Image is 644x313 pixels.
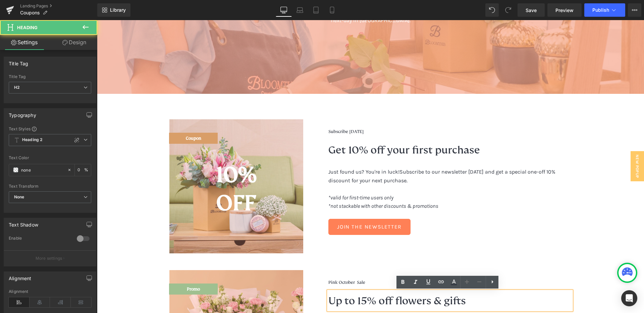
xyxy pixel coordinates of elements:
button: More settings [4,250,96,266]
div: Open Intercom Messenger [621,290,637,306]
span: Publish [592,7,609,13]
p: More settings [36,255,62,261]
button: Undo [485,3,499,17]
a: Desktop [276,3,292,17]
b: Heading 2 [22,137,43,143]
b: off [119,169,159,196]
button: Redo [501,3,515,17]
b: H2 [14,85,20,90]
div: Text Color [9,155,91,160]
div: Typography [9,109,36,118]
span: Subscribe [DATE] [231,109,267,114]
div: Title Tag [9,74,91,79]
span: Preview [555,7,574,14]
span: Heading [17,25,38,30]
button: More [628,3,641,17]
a: Preview [547,3,582,17]
span: Library [110,7,126,13]
b: Coupon [89,115,104,121]
i: *not stackable with other discounts & promotions [231,183,341,189]
div: Alignment [9,272,32,281]
a: Join the Newsletter [231,199,313,215]
b: 10% [119,140,160,168]
span: Save [526,7,537,14]
b: Promo [90,266,103,272]
span: Coupons [20,10,40,15]
h2: Get 10% off your first purchase [231,120,475,139]
div: Alignment [9,289,91,294]
a: Tablet [308,3,324,17]
b: None [14,194,24,199]
span: Pink October Sale [231,259,268,265]
div: Text Styles [9,126,91,131]
span: Join the Newsletter [240,202,305,211]
a: Laptop [292,3,308,17]
a: Design [50,35,99,50]
button: Publish [584,3,625,17]
div: Text Shadow [9,218,38,228]
a: Mobile [324,3,340,17]
div: Text Transform [9,184,91,189]
input: Color [21,166,64,174]
div: Enable [9,236,70,243]
span: New Popup [534,131,547,161]
div: Title Tag [9,57,29,66]
span: Subscribe to our newsletter [DATE] and get a special one-off 10% discount for your next purchase. [231,148,459,164]
i: *valid for first-time users only [231,174,297,181]
div: % [75,164,91,176]
p: Just found us? You're in luck! [231,147,475,165]
a: Landing Pages [20,3,97,9]
h2: Up to 15% off flowers & gifts [231,271,475,290]
a: New Library [97,3,130,17]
